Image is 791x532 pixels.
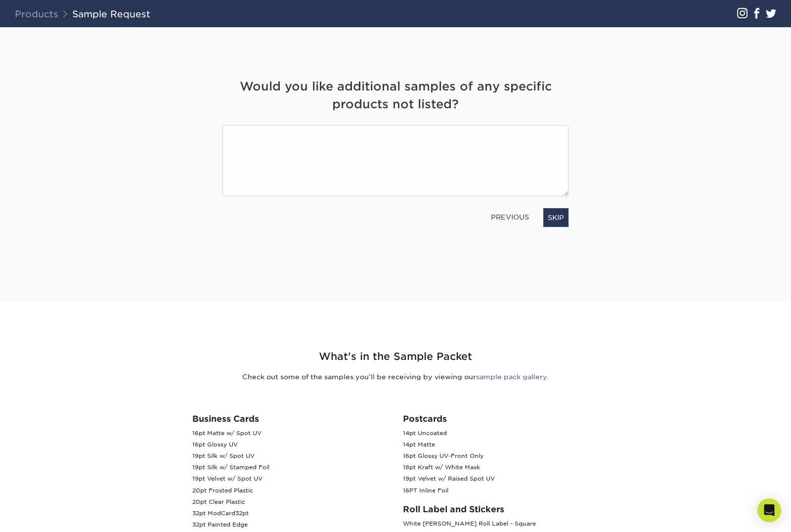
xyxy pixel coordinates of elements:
[106,349,685,364] h2: What's in the Sample Packet
[106,372,685,382] p: Check out some of the samples you’ll be receiving by viewing our .
[15,8,58,19] a: Products
[192,428,388,531] p: 16pt Matte w/ Spot UV 16pt Glossy UV 19pt Silk w/ Spot UV 19pt Silk w/ Stamped Foil 19pt Velvet w...
[403,428,599,496] p: 14pt Uncoated 14pt Matte 16pt Glossy UV-Front Only 18pt Kraft w/ White Mask 19pt Velvet w/ Raised...
[222,78,569,113] h4: Would you like additional samples of any specific products not listed?
[757,498,781,522] div: Open Intercom Messenger
[72,8,150,19] a: Sample Request
[192,414,388,424] h3: Business Cards
[403,504,599,514] h3: Roll Label and Stickers
[476,373,547,381] a: sample pack gallery
[487,209,533,225] a: PREVIOUS
[403,414,599,424] h3: Postcards
[543,208,569,227] a: SKIP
